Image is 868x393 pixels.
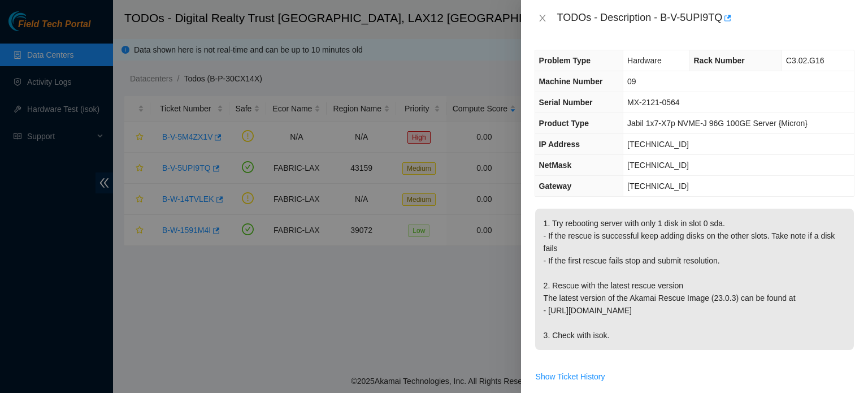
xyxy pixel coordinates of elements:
span: Serial Number [539,98,593,107]
span: C3.02.G16 [786,56,824,65]
span: [TECHNICAL_ID] [627,161,689,170]
span: Product Type [539,119,589,128]
span: Gateway [539,182,572,191]
span: Show Ticket History [536,370,605,383]
span: Jabil 1x7-X7p NVME-J 96G 100GE Server {Micron} [627,119,808,128]
span: Problem Type [539,56,591,65]
span: IP Address [539,140,580,149]
span: MX-2121-0564 [627,98,680,107]
button: Show Ticket History [535,368,606,386]
span: NetMask [539,161,572,170]
span: 09 [627,77,636,86]
button: Close [535,13,550,24]
span: Rack Number [693,56,744,65]
span: [TECHNICAL_ID] [627,140,689,149]
div: TODOs - Description - B-V-5UPI9TQ [557,9,854,27]
span: Hardware [627,56,662,65]
p: 1. Try rebooting server with only 1 disk in slot 0 sda. - If the rescue is successful keep adding... [535,209,854,350]
span: [TECHNICAL_ID] [627,182,689,191]
span: Machine Number [539,77,603,86]
span: close [538,14,547,23]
